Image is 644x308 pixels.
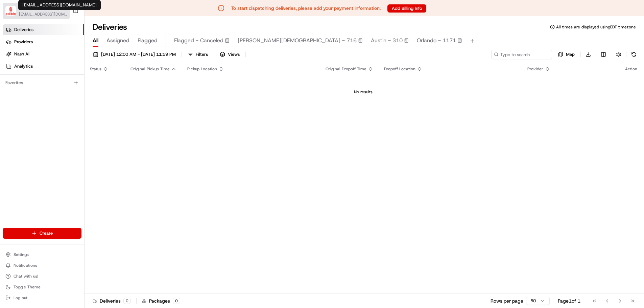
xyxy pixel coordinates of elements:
[14,39,33,45] span: Providers
[93,37,98,45] span: All
[629,50,639,59] button: Refresh
[3,61,84,72] a: Analytics
[7,65,19,77] img: 1736555255976-a54dd68f-1ca7-489b-9aae-adbdc363a1c4
[19,11,67,17] button: [EMAIL_ADDRESS][DOMAIN_NAME]
[3,24,84,35] a: Deliveries
[90,66,101,72] span: Status
[64,98,109,105] span: API Documentation
[173,298,180,304] div: 0
[14,98,52,105] span: Knowledge Base
[18,44,112,51] input: Clear
[3,37,84,47] a: Providers
[3,271,81,281] button: Chat with us!
[93,22,127,32] h1: Deliveries
[123,298,131,304] div: 0
[187,66,217,72] span: Pickup Location
[3,77,81,88] div: Favorites
[101,51,176,57] span: [DATE] 12:00 AM - [DATE] 11:59 PM
[566,51,575,57] span: Map
[14,274,38,279] span: Chat with us!
[7,7,20,20] img: Nash
[4,95,54,108] a: 📗Knowledge Base
[115,67,123,75] button: Start new chat
[196,51,208,57] span: Filters
[23,71,86,77] div: We're available if you need us!
[491,298,523,304] p: Rows per page
[87,89,640,95] div: No results.
[106,37,129,45] span: Assigned
[90,50,179,59] button: [DATE] 12:00 AM - [DATE] 11:59 PM
[3,293,81,303] button: Log out
[3,228,81,239] button: Create
[555,50,578,59] button: Map
[217,50,243,59] button: Views
[185,50,211,59] button: Filters
[40,230,53,236] span: Create
[527,66,543,72] span: Provider
[3,250,81,259] button: Settings
[371,37,403,45] span: Austin - 310
[3,282,81,292] button: Toggle Theme
[387,4,426,13] button: Add Billing Info
[14,284,41,290] span: Toggle Theme
[48,114,82,120] a: Powered byPylon
[57,99,63,104] div: 💻
[14,295,27,301] span: Log out
[238,37,357,45] span: [PERSON_NAME][DEMOGRAPHIC_DATA] - 716
[558,298,580,304] div: Page 1 of 1
[142,298,180,304] div: Packages
[93,298,131,304] div: Deliveries
[5,6,16,15] img: Edible Arrangements - Mother's Day POC
[174,37,223,45] span: Flagged - Canceled
[3,261,81,270] button: Notifications
[14,63,33,69] span: Analytics
[7,99,12,104] div: 📗
[7,27,123,38] p: Welcome 👋
[14,27,33,33] span: Deliveries
[14,263,37,268] span: Notifications
[625,66,637,72] div: Action
[14,252,29,257] span: Settings
[384,66,415,72] span: Dropoff Location
[556,24,636,30] span: All times are displayed using EDT timezone
[130,66,170,72] span: Original Pickup Time
[67,115,82,120] span: Pylon
[231,5,381,11] p: To start dispatching deliveries, please add your payment information.
[23,65,111,71] div: Start new chat
[326,66,366,72] span: Original Dropoff Time
[3,49,84,60] a: Nash AI
[138,37,158,45] span: Flagged
[54,95,111,108] a: 💻API Documentation
[228,51,240,57] span: Views
[417,37,456,45] span: Orlando - 1171
[14,51,29,57] span: Nash AI
[491,50,552,59] input: Type to search
[3,3,70,19] button: Edible Arrangements - Mother's Day POCEdible Arrangements - [DATE] POC[EMAIL_ADDRESS][DOMAIN_NAME]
